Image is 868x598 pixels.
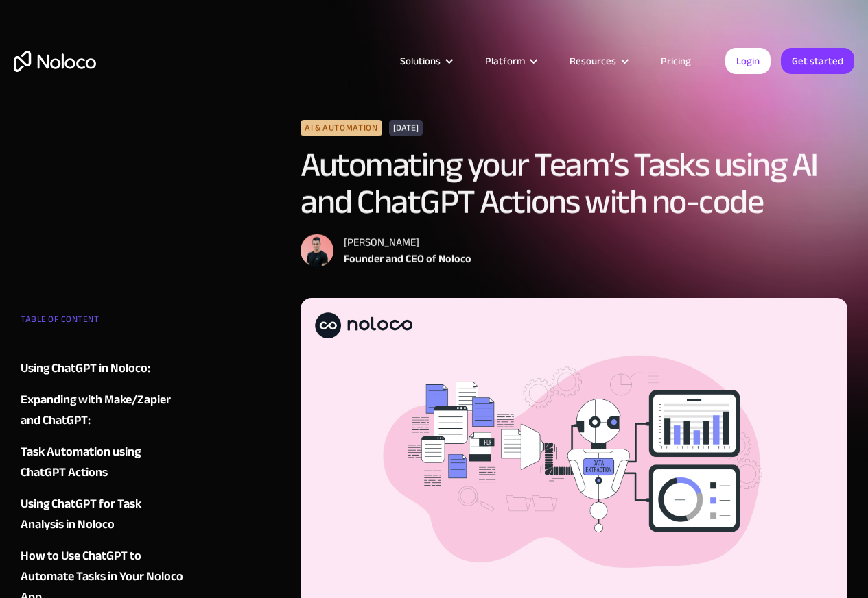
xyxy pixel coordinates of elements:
[383,52,468,70] div: Solutions
[781,48,854,74] a: Get started
[485,52,525,70] div: Platform
[14,51,96,72] a: home
[400,52,441,70] div: Solutions
[21,390,184,431] a: Expanding with Make/Zapier and ChatGPT:
[21,309,184,336] div: TABLE OF CONTENT
[301,147,847,221] h1: Automating your Team’s Tasks using AI and ChatGPT Actions with no-code
[468,52,552,70] div: Platform
[21,442,184,483] a: Task Automation using ChatGPT Actions
[21,494,184,535] a: Using ChatGPT for Task Analysis in Noloco
[552,52,644,70] div: Resources
[21,358,150,379] div: Using ChatGPT in Noloco:
[725,48,771,74] a: Login
[570,52,616,70] div: Resources
[344,251,471,267] div: Founder and CEO of Noloco
[644,52,708,70] a: Pricing
[344,234,471,251] div: [PERSON_NAME]
[21,358,184,379] a: Using ChatGPT in Noloco:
